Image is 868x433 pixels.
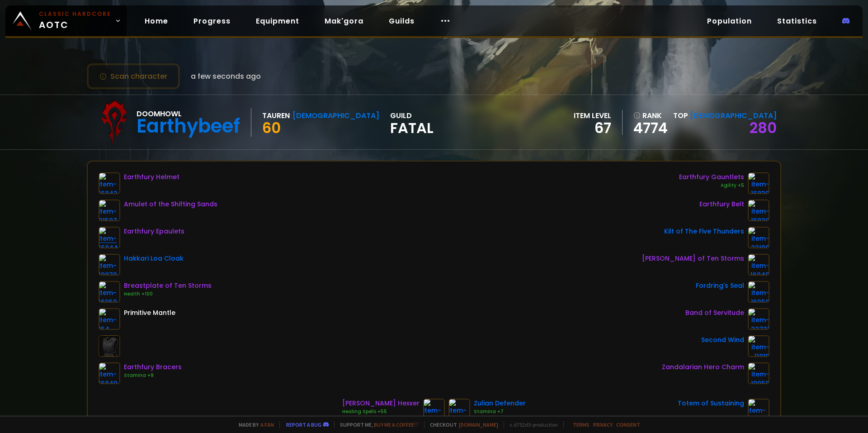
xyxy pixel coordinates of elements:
span: AOTC [39,10,111,32]
img: item-19915 [448,399,470,420]
img: item-16839 [748,172,769,194]
div: Health +100 [124,290,212,298]
div: Primitive Mantle [124,308,175,318]
div: Fordring's Seal [696,281,744,290]
img: item-16840 [99,362,120,384]
a: Guilds [382,12,422,30]
div: Stamina +7 [474,408,526,415]
div: [PERSON_NAME] Hexxer [342,399,420,408]
div: Zulian Defender [474,399,526,408]
span: [DEMOGRAPHIC_DATA] [690,110,777,121]
a: [DOMAIN_NAME] [459,421,498,428]
div: Earthfury Gauntlets [679,172,744,182]
div: Tauren [262,110,290,121]
a: a fan [260,421,274,428]
div: Earthfury Belt [699,200,744,209]
img: item-23200 [748,399,769,420]
div: [DEMOGRAPHIC_DATA] [292,110,379,121]
img: item-21507 [99,200,120,221]
button: Scan character [87,63,180,89]
img: item-154 [99,308,120,330]
div: rank [633,110,668,121]
img: item-19890 [423,399,445,420]
a: Classic HardcoreAOTC [5,5,127,36]
div: Stamina +9 [124,372,182,379]
a: Equipment [249,12,307,30]
div: 67 [574,121,611,135]
div: Doomhowl [137,108,240,119]
img: item-16842 [99,172,120,194]
a: Progress [186,12,238,30]
span: Fatal [390,121,434,135]
div: Amulet of the Shifting Sands [124,200,217,209]
div: item level [574,110,611,121]
a: Statistics [770,12,824,30]
span: Made by [233,421,274,428]
img: item-22721 [748,308,769,330]
a: Buy me a coffee [374,421,419,428]
div: Zandalarian Hero Charm [662,362,744,372]
img: item-11819 [748,335,769,357]
div: Healing Spells +55 [342,408,420,415]
a: Population [700,12,759,30]
div: Top [673,110,777,121]
span: Checkout [424,421,498,428]
a: Consent [616,421,640,428]
a: Report a bug [286,421,321,428]
small: Classic Hardcore [39,10,111,18]
div: Second Wind [701,335,744,345]
div: Agility +5 [679,182,744,189]
a: Terms [573,421,590,428]
img: item-16058 [748,281,769,303]
a: Privacy [593,421,613,428]
img: item-16950 [99,281,120,303]
span: 60 [262,118,281,138]
div: [PERSON_NAME] of Ten Storms [642,254,744,263]
a: Home [137,12,175,30]
div: Breastplate of Ten Storms [124,281,212,290]
div: Earthfury Epaulets [124,227,184,236]
img: item-19870 [99,254,120,276]
img: item-19950 [748,362,769,384]
a: 4774 [633,121,668,135]
img: item-22100 [748,227,769,248]
img: item-16949 [748,254,769,276]
div: Band of Servitude [685,308,744,318]
div: Hakkari Loa Cloak [124,254,184,263]
img: item-16844 [99,227,120,248]
a: 280 [750,118,777,138]
div: Earthfury Bracers [124,362,182,372]
div: Earthfury Helmet [124,172,179,182]
span: Support me, [334,421,419,428]
span: v. d752d5 - production [504,421,558,428]
div: Earthybeef [137,119,240,133]
span: a few seconds ago [191,71,261,82]
div: Totem of Sustaining [678,399,744,408]
div: guild [390,110,434,135]
a: Mak'gora [317,12,371,30]
div: Kilt of The Five Thunders [664,227,744,236]
img: item-16838 [748,200,769,221]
